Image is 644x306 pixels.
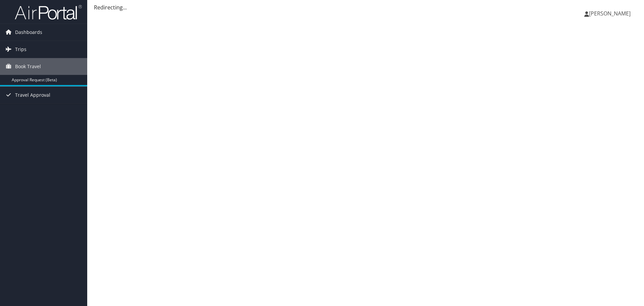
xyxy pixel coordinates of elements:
span: Trips [15,41,26,58]
img: airportal-logo.png [15,4,82,20]
a: [PERSON_NAME] [584,3,637,24]
span: [PERSON_NAME] [589,10,631,17]
div: Redirecting... [94,3,637,11]
span: Book Travel [15,58,41,75]
span: Dashboards [15,24,42,41]
span: Travel Approval [15,87,50,103]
